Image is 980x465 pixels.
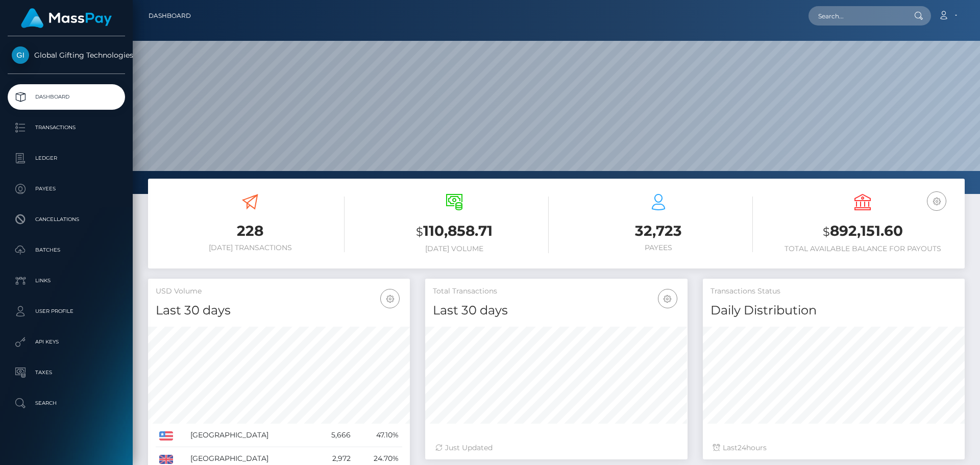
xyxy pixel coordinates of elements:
p: Cancellations [12,212,121,227]
td: 5,666 [314,424,354,447]
h6: [DATE] Transactions [156,243,345,252]
p: Search [12,396,121,411]
p: Dashboard [12,89,121,105]
p: Links [12,273,121,288]
p: Transactions [12,120,121,135]
img: MassPay Logo [21,8,112,28]
p: API Keys [12,334,121,350]
h3: 32,723 [564,221,753,241]
a: Cancellations [8,207,125,232]
a: Search [8,390,125,416]
h6: [DATE] Volume [360,244,549,253]
h4: Last 30 days [156,302,402,320]
a: Taxes [8,360,125,385]
div: Last hours [713,443,954,453]
span: 24 [738,443,746,452]
td: [GEOGRAPHIC_DATA] [187,424,314,447]
a: Dashboard [8,84,125,110]
img: US.png [159,431,173,440]
small: $ [416,225,423,239]
h6: Total Available Balance for Payouts [768,244,957,253]
input: Search... [808,6,904,26]
p: Payees [12,181,121,197]
a: Dashboard [149,5,191,27]
span: Global Gifting Technologies Inc [8,51,125,60]
p: User Profile [12,304,121,319]
h6: Payees [564,243,753,252]
a: Batches [8,237,125,263]
div: Just Updated [435,443,677,453]
a: API Keys [8,329,125,355]
a: Links [8,268,125,293]
a: User Profile [8,299,125,324]
h3: 110,858.71 [360,221,549,242]
p: Batches [12,242,121,258]
a: Ledger [8,145,125,171]
h5: Transactions Status [710,286,957,297]
h5: USD Volume [156,286,402,297]
h3: 228 [156,221,345,241]
small: $ [823,225,830,239]
p: Ledger [12,151,121,166]
h4: Daily Distribution [710,302,957,320]
img: GB.png [159,455,173,464]
a: Payees [8,176,125,202]
h4: Last 30 days [433,302,679,320]
a: Transactions [8,115,125,140]
p: Taxes [12,365,121,380]
h5: Total Transactions [433,286,679,297]
img: Global Gifting Technologies Inc [12,46,29,64]
td: 47.10% [354,424,402,447]
h3: 892,151.60 [768,221,957,242]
